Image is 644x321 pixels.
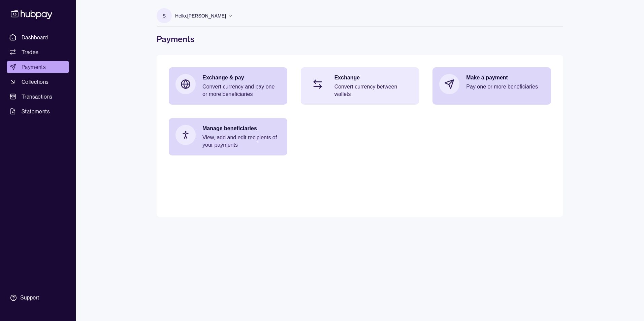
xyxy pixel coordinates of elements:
p: Convert currency between wallets [334,83,413,98]
a: Make a paymentPay one or more beneficiaries [432,67,551,101]
a: Collections [7,76,69,88]
span: Transactions [22,93,53,101]
p: Pay one or more beneficiaries [466,83,544,91]
span: Collections [22,78,49,86]
span: Dashboard [22,33,48,41]
a: Transactions [7,91,69,103]
p: Hello, [PERSON_NAME] [175,12,226,20]
p: View, add and edit recipients of your payments [202,134,281,149]
a: Dashboard [7,31,69,43]
span: Payments [22,63,46,71]
p: Make a payment [466,74,544,81]
h1: Payments [157,34,563,44]
a: Exchange & payConvert currency and pay one or more beneficiaries [169,67,287,105]
a: ExchangeConvert currency between wallets [301,67,419,105]
p: Exchange [334,74,413,81]
p: Manage beneficiaries [202,125,281,132]
a: Support [7,291,69,305]
p: Convert currency and pay one or more beneficiaries [202,83,281,98]
div: Support [20,294,39,301]
a: Payments [7,61,69,73]
a: Manage beneficiariesView, add and edit recipients of your payments [169,118,287,155]
span: Statements [22,107,50,115]
p: S [163,12,166,20]
p: Exchange & pay [202,74,281,81]
a: Statements [7,105,69,117]
span: Trades [22,48,38,56]
a: Trades [7,46,69,58]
